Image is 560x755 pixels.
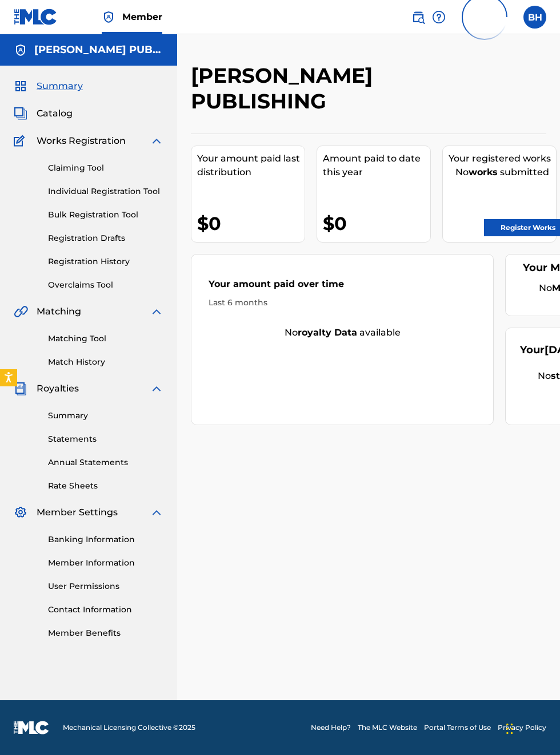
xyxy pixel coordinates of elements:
img: expand [150,382,163,395]
div: Your registered works [449,152,556,165]
a: Member Information [48,557,163,569]
div: User Menu [523,6,546,29]
div: $0 [197,211,305,236]
span: Catalog [37,107,73,120]
a: Registration Drafts [48,232,163,244]
img: MLC Logo [14,9,58,25]
img: logo [14,721,49,734]
a: SummarySummary [14,79,83,93]
img: help [432,10,446,24]
img: expand [150,134,163,148]
img: Matching [14,305,28,318]
img: Member Settings [14,506,27,519]
div: Your amount paid over time [209,277,476,297]
a: User Permissions [48,580,163,592]
a: Annual Statements [48,457,163,469]
a: Registration History [48,256,163,268]
div: $0 [323,211,430,236]
img: Catalog [14,107,27,120]
img: Royalties [14,382,27,395]
div: Help [432,6,446,29]
a: Need Help? [311,722,351,733]
span: Member Settings [37,506,118,519]
span: Mechanical Licensing Collective © 2025 [63,722,195,733]
a: Banking Information [48,534,163,546]
iframe: Chat Widget [503,700,560,755]
img: Accounts [14,43,27,57]
span: Matching [37,305,81,318]
span: Member [122,10,162,23]
a: Individual Registration Tool [48,185,163,197]
a: Overclaims Tool [48,279,163,291]
a: Public Search [411,6,425,29]
h2: [PERSON_NAME] PUBLISHING [191,63,465,114]
a: CatalogCatalog [14,107,73,120]
h5: BOBBY HAMILTON PUBLISHING [34,43,163,56]
div: No available [191,326,493,340]
span: Summary [37,79,83,93]
a: Member Benefits [48,627,163,639]
a: Matching Tool [48,333,163,345]
img: expand [150,305,163,318]
a: The MLC Website [358,722,417,733]
div: Drag [506,712,513,746]
div: Last 6 months [209,297,476,309]
div: Amount paid to date this year [323,152,430,179]
a: Contact Information [48,604,163,616]
a: Rate Sheets [48,480,163,492]
a: Statements [48,433,163,445]
a: Summary [48,410,163,422]
img: expand [150,506,163,519]
a: Claiming Tool [48,162,163,174]
span: Royalties [37,382,79,395]
strong: royalty data [298,327,357,338]
img: Summary [14,79,27,93]
a: Match History [48,356,163,368]
strong: works [469,167,498,177]
span: Works Registration [37,134,126,148]
img: Works Registration [14,134,29,148]
div: Your amount paid last distribution [197,152,305,179]
a: Bulk Registration Tool [48,209,163,221]
img: Top Rightsholder [102,10,115,24]
a: Portal Terms of Use [424,722,491,733]
img: search [411,10,425,24]
div: No submitted [449,165,556,179]
a: Privacy Policy [498,722,546,733]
